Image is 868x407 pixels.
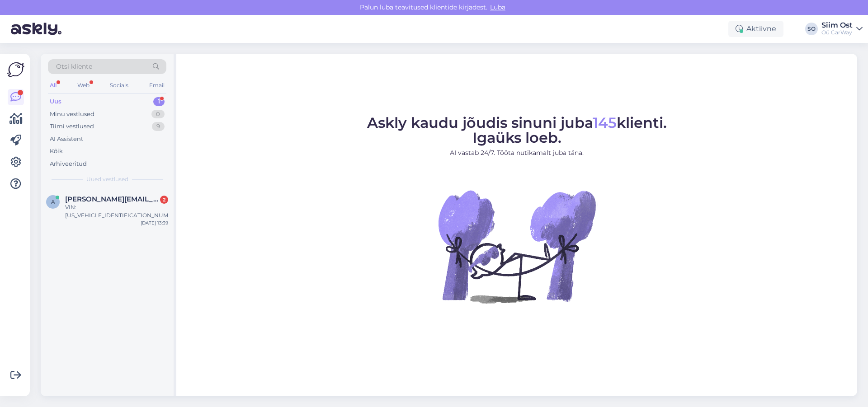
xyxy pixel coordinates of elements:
[147,80,166,91] div: Email
[108,80,130,91] div: Socials
[86,175,128,183] span: Uued vestlused
[7,61,24,78] img: Askly Logo
[160,196,168,204] div: 2
[65,195,159,203] span: artur.greka@gmail.com
[728,21,783,37] div: Aktiivne
[821,22,853,29] div: Siim Ost
[65,203,168,220] div: VIN: [US_VEHICLE_IDENTIFICATION_NUMBER]
[435,165,598,327] img: No Chat active
[141,220,168,226] div: [DATE] 13:39
[50,159,87,168] div: Arhiveeritud
[75,80,91,91] div: Web
[151,110,165,119] div: 0
[367,114,667,146] span: Askly kaudu jõudis sinuni juba klienti. Igaüks loeb.
[367,148,667,158] p: AI vastab 24/7. Tööta nutikamalt juba täna.
[487,3,508,11] span: Luba
[50,110,94,119] div: Minu vestlused
[153,97,165,106] div: 1
[593,114,617,131] span: 145
[152,122,165,131] div: 9
[50,135,83,144] div: AI Assistent
[51,198,55,205] span: a
[56,62,92,71] span: Otsi kliente
[50,122,94,131] div: Tiimi vestlused
[50,97,61,106] div: Uus
[821,29,853,36] div: Oü CarWay
[48,80,58,91] div: All
[50,147,63,156] div: Kõik
[821,22,863,36] a: Siim OstOü CarWay
[805,23,818,35] div: SO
